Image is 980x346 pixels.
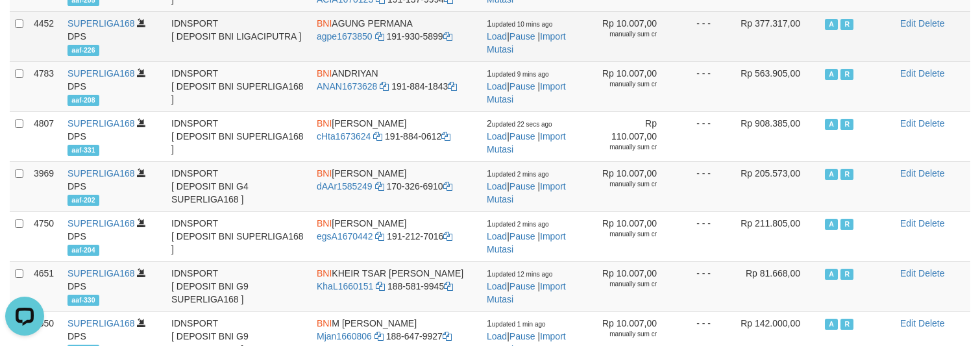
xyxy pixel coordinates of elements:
td: 4750 [29,211,62,261]
td: - - - [676,61,730,111]
a: Load [487,131,507,142]
span: aaf-204 [67,245,99,256]
a: egsA1670442 [317,231,373,241]
button: Open LiveChat chat widget [5,5,44,44]
a: Copy agpe1673850 to clipboard [375,31,384,42]
td: Rp 110.007,00 [594,111,676,161]
a: SUPERLIGA168 [67,18,135,29]
a: Load [487,81,507,92]
span: aaf-202 [67,195,99,206]
a: Import Mutasi [487,81,566,105]
a: Pause [509,31,535,42]
span: 1 [487,168,549,179]
span: BNI [317,168,332,179]
a: Delete [918,118,944,129]
td: [PERSON_NAME] 191-884-0612 [312,111,482,161]
a: SUPERLIGA168 [67,68,135,79]
span: 1 [487,18,552,29]
a: Pause [509,281,535,291]
span: Active [825,219,838,230]
td: Rp 81.668,00 [730,261,820,311]
a: Delete [918,268,944,278]
a: Import Mutasi [487,131,566,154]
span: 1 [487,268,552,278]
td: 4783 [29,61,62,111]
span: BNI [317,68,332,79]
a: Edit [900,318,916,328]
span: BNI [317,18,332,29]
td: Rp 10.007,00 [594,11,676,61]
span: 1 [487,218,549,229]
td: 4807 [29,111,62,161]
a: agpe1673850 [317,31,373,42]
a: Delete [918,218,944,229]
span: Running [840,269,853,280]
span: Active [825,69,838,80]
span: updated 2 mins ago [492,171,549,178]
div: manually sum cr [600,180,657,189]
a: KhaL1660151 [317,281,373,291]
span: Running [840,19,853,30]
td: DPS [62,61,166,111]
td: [PERSON_NAME] 191-212-7016 [312,211,482,261]
td: IDNSPORT [ DEPOSIT BNI SUPERLIGA168 ] [166,211,312,261]
a: Copy KhaL1660151 to clipboard [376,281,385,291]
span: aaf-208 [67,95,99,106]
span: updated 2 mins ago [492,221,549,228]
a: Delete [918,168,944,179]
span: BNI [317,218,332,229]
a: ANAN1673628 [317,81,377,92]
span: Running [840,169,853,180]
div: manually sum cr [600,330,657,339]
span: Running [840,319,853,330]
td: Rp 10.007,00 [594,211,676,261]
td: Rp 10.007,00 [594,261,676,311]
a: cHta1673624 [317,131,371,142]
a: Pause [509,331,535,341]
a: Copy ANAN1673628 to clipboard [380,81,389,92]
span: BNI [317,118,332,129]
td: Rp 211.805,00 [730,211,820,261]
span: Active [825,19,838,30]
span: Running [840,219,853,230]
td: Rp 10.007,00 [594,161,676,211]
span: aaf-226 [67,45,99,56]
a: Copy 1918841843 to clipboard [448,81,457,92]
div: manually sum cr [600,80,657,89]
td: IDNSPORT [ DEPOSIT BNI SUPERLIGA168 ] [166,111,312,161]
span: updated 10 mins ago [492,21,552,28]
div: manually sum cr [600,230,657,239]
div: manually sum cr [600,280,657,289]
span: updated 22 secs ago [492,121,552,128]
a: Pause [509,131,535,142]
a: Import Mutasi [487,31,566,55]
span: Active [825,319,838,330]
span: aaf-330 [67,295,99,306]
span: BNI [317,318,332,328]
td: DPS [62,111,166,161]
span: updated 9 mins ago [492,71,549,78]
a: Delete [918,318,944,328]
td: ANDRIYAN 191-884-1843 [312,61,482,111]
div: manually sum cr [600,30,657,39]
a: Load [487,181,507,192]
a: Load [487,31,507,42]
a: Pause [509,81,535,92]
a: SUPERLIGA168 [67,318,135,328]
a: Load [487,331,507,341]
span: 1 [487,68,549,79]
td: DPS [62,11,166,61]
a: SUPERLIGA168 [67,268,135,278]
td: - - - [676,11,730,61]
td: - - - [676,211,730,261]
a: SUPERLIGA168 [67,218,135,229]
span: | | [487,18,566,55]
span: Active [825,269,838,280]
a: Copy 1885819945 to clipboard [444,281,453,291]
a: Edit [900,268,916,278]
span: | | [487,68,566,105]
a: SUPERLIGA168 [67,118,135,129]
span: Running [840,69,853,80]
td: Rp 377.317,00 [730,11,820,61]
td: 4651 [29,261,62,311]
